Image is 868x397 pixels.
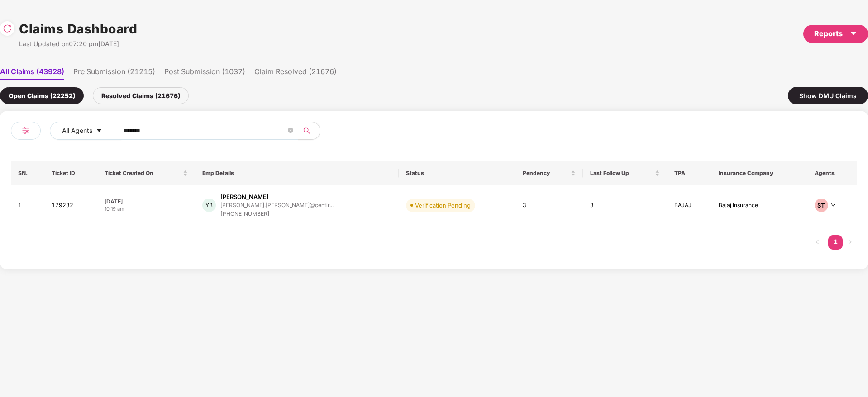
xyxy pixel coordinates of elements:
div: Resolved Claims (21676) [93,87,189,104]
li: Previous Page [810,235,825,250]
span: All Agents [62,126,92,136]
th: Status [399,161,515,185]
td: 3 [583,185,667,226]
span: Last Follow Up [590,170,653,177]
img: svg+xml;base64,PHN2ZyBpZD0iUmVsb2FkLTMyeDMyIiB4bWxucz0iaHR0cDovL3d3dy53My5vcmcvMjAwMC9zdmciIHdpZH... [3,24,12,33]
span: search [298,127,315,134]
div: [PERSON_NAME] [220,193,269,201]
a: 1 [828,235,843,249]
th: Pendency [515,161,583,185]
span: close-circle [288,127,293,135]
th: Emp Details [195,161,398,185]
span: Pendency [523,170,569,177]
span: close-circle [288,128,293,133]
div: YB [202,198,216,212]
button: left [810,235,825,250]
td: 1 [11,185,44,226]
button: search [298,122,320,140]
th: TPA [667,161,711,185]
li: 1 [828,235,843,250]
span: right [847,239,853,245]
th: Ticket ID [44,161,97,185]
div: [PERSON_NAME].[PERSON_NAME]@centir... [220,202,334,208]
span: Ticket Created On [105,170,181,177]
span: caret-down [850,30,857,37]
div: [DATE] [105,198,188,205]
button: right [843,235,857,250]
span: left [815,239,820,245]
div: Verification Pending [415,201,471,210]
th: Ticket Created On [97,161,195,185]
span: down [830,202,836,208]
td: 179232 [44,185,97,226]
th: Agents [807,161,857,185]
li: Next Page [843,235,857,250]
div: Show DMU Claims [788,87,868,104]
span: caret-down [96,128,102,135]
th: Insurance Company [711,161,807,185]
h1: Claims Dashboard [19,19,137,39]
div: Last Updated on 07:20 pm[DATE] [19,39,137,49]
li: Pre Submission (21215) [73,67,155,80]
div: Reports [814,28,857,39]
li: Post Submission (1037) [164,67,245,80]
td: BAJAJ [667,185,711,226]
td: 3 [515,185,583,226]
div: ST [815,198,828,212]
button: All Agentscaret-down [50,122,122,140]
div: [PHONE_NUMBER] [220,210,334,218]
img: svg+xml;base64,PHN2ZyB4bWxucz0iaHR0cDovL3d3dy53My5vcmcvMjAwMC9zdmciIHdpZHRoPSIyNCIgaGVpZ2h0PSIyNC... [20,125,31,136]
li: Claim Resolved (21676) [254,67,337,80]
th: SN. [11,161,44,185]
td: Bajaj Insurance [711,185,807,226]
th: Last Follow Up [583,161,667,185]
div: 10:19 am [105,205,188,213]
